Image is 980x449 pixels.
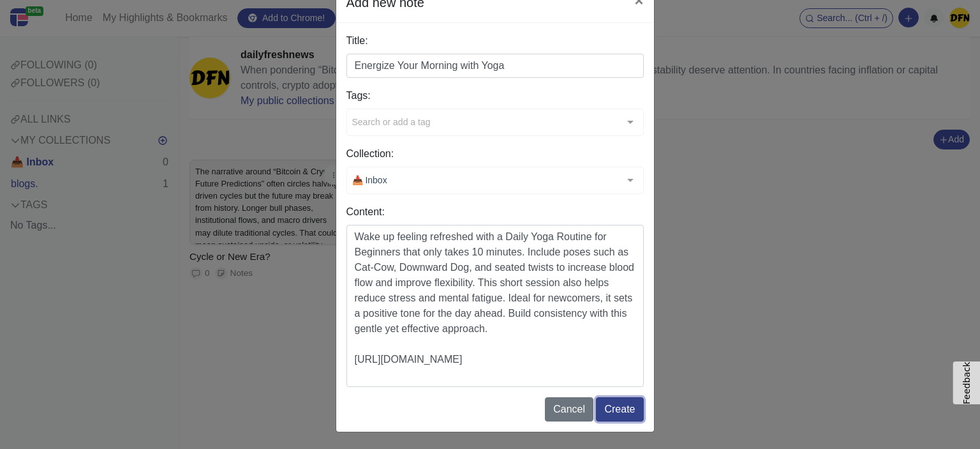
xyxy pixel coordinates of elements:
[596,397,643,422] button: Create
[346,204,644,220] label: Content:
[346,54,644,78] input: Note title
[346,88,644,103] label: Tags:
[346,146,644,162] label: Collection:
[346,33,644,49] label: Title:
[545,397,593,422] button: Cancel
[352,114,431,129] span: Search or add a tag
[352,172,387,187] span: 📥 Inbox
[961,361,972,404] span: Feedback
